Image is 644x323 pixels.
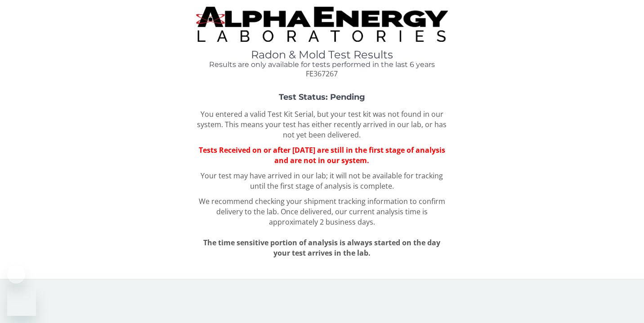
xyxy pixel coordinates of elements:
span: The time sensitive portion of analysis is always started on the day your test arrives in the lab. [203,238,440,258]
img: TightCrop.jpg [196,7,448,42]
h1: Radon & Mold Test Results [196,49,448,61]
span: Once delivered, our current analysis time is approximately 2 business days. [269,207,428,227]
p: You entered a valid Test Kit Serial, but your test kit was not found in our system. This means yo... [196,109,448,140]
strong: Test Status: Pending [279,92,365,102]
span: We recommend checking your shipment tracking information to confirm delivery to the lab. [199,196,445,217]
p: Your test may have arrived in our lab; it will not be available for tracking until the first stag... [196,171,448,191]
iframe: Button to launch messaging window [7,287,36,316]
iframe: Close message [7,265,25,283]
span: FE367267 [306,69,338,79]
span: Tests Received on or after [DATE] are still in the first stage of analysis and are not in our sys... [199,145,445,165]
h4: Results are only available for tests performed in the last 6 years [196,61,448,69]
